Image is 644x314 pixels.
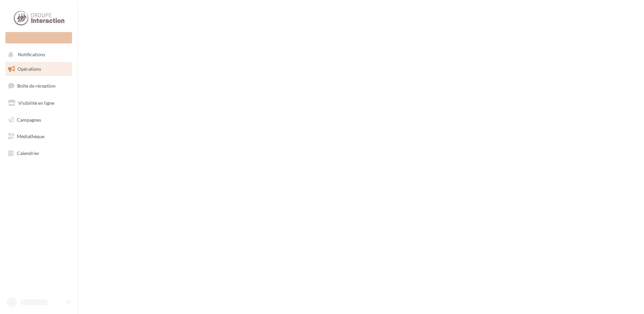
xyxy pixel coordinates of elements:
[4,62,73,76] a: Opérations
[17,83,56,89] span: Boîte de réception
[17,117,41,122] span: Campagnes
[4,146,73,160] a: Calendrier
[4,78,73,93] a: Boîte de réception
[17,150,39,156] span: Calendrier
[18,52,45,58] span: Notifications
[4,96,73,110] a: Visibilité en ligne
[4,113,73,127] a: Campagnes
[17,133,44,139] span: Médiathèque
[4,129,73,144] a: Médiathèque
[18,100,54,106] span: Visibilité en ligne
[5,32,72,43] div: Nouvelle campagne
[18,66,41,72] span: Opérations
